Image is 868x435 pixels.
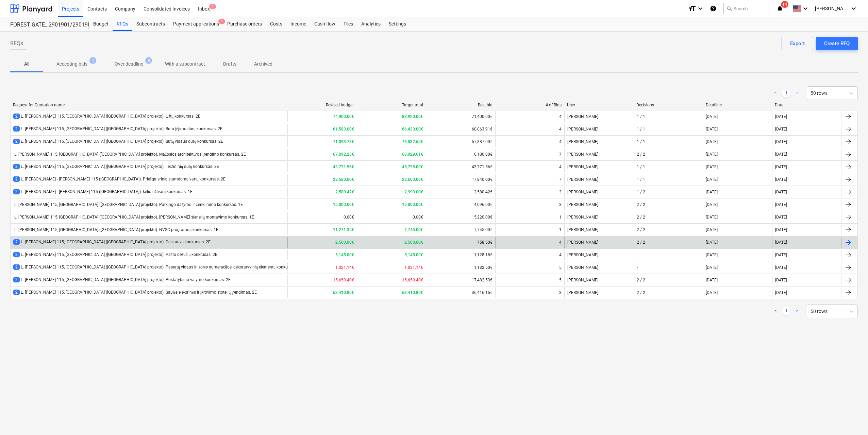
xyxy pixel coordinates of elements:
b: 2,580.42€ [335,190,354,194]
div: 17,482.53€ [426,275,495,285]
a: Settings [385,17,410,31]
div: [PERSON_NAME] [564,237,634,248]
span: 2 [13,126,20,132]
div: [DATE] [775,290,787,295]
b: 66,430.00€ [402,127,423,132]
i: notifications [777,4,783,13]
span: 1 [218,19,225,24]
a: Previous page [771,307,780,315]
div: 1 / 1 [637,177,645,182]
div: [DATE] [775,177,787,182]
div: 758.50€ [426,237,495,248]
div: 71,400.00€ [426,111,495,122]
div: 5 [559,265,562,270]
div: 7 [559,152,562,157]
div: - [637,265,638,270]
div: [DATE] [706,177,718,182]
div: [PERSON_NAME] [564,249,634,260]
button: Export [782,37,813,50]
b: 15,000.00€ [402,202,423,207]
b: 5,145.00€ [335,253,354,257]
div: 43,771.56€ [426,161,495,172]
b: 5,145.00€ [404,253,423,257]
div: 1 / 1 [637,139,645,144]
div: L. [PERSON_NAME] 115, [GEOGRAPHIC_DATA] ([GEOGRAPHIC_DATA] projekto). Butų vidaus durų konkursas. 2E [13,139,223,144]
span: 2 [13,114,20,119]
b: 74,900.00€ [333,114,354,119]
div: 1,128.18€ [426,249,495,260]
span: 2 [13,176,20,182]
div: 1 / 1 [637,127,645,132]
b: 68,029.61€ [402,152,423,157]
i: Knowledge base [710,4,717,13]
div: Revised budget [290,103,354,107]
span: 1 [89,57,96,64]
a: Budget [89,17,113,31]
div: Date [775,103,839,107]
div: 2 / 2 [637,152,645,157]
div: L. [PERSON_NAME] - [PERSON_NAME] 115 ([GEOGRAPHIC_DATA]). Priešgaisrinių stumdomų vartų konkursas... [13,176,226,182]
div: Export [790,39,805,48]
div: 4 [559,114,562,119]
div: - [637,253,638,257]
div: [DATE] [775,265,787,270]
div: [DATE] [706,202,718,207]
b: 67,092.23€ [333,152,354,157]
span: [PERSON_NAME] [815,6,849,11]
b: 61,583.00€ [333,127,354,132]
a: RFQs [113,17,132,31]
b: 28,600.00€ [402,177,423,182]
i: keyboard_arrow_down [696,4,704,13]
a: Cash flow [310,17,339,31]
div: Chat Widget [834,402,868,435]
b: 1,021.14€ [404,265,423,270]
div: [DATE] [706,265,718,270]
p: Accepting bids [56,60,87,68]
div: 4 [559,127,562,132]
a: Next page [793,89,801,97]
div: [DATE] [775,139,787,144]
a: Next page [793,307,801,315]
div: Income [286,17,310,31]
div: 0.00€ [357,212,426,223]
div: 1 [559,227,562,232]
b: 76,032.60€ [402,139,423,144]
div: 4 [559,139,562,144]
div: L. [PERSON_NAME] - [PERSON_NAME] 115 ([GEOGRAPHIC_DATA]). kelio užtvarų konkursas. 1E [13,189,193,195]
a: Files [339,17,357,31]
p: Archived [254,60,272,68]
div: Purchase orders [223,17,266,31]
div: L. [PERSON_NAME] 115, [GEOGRAPHIC_DATA] ([GEOGRAPHIC_DATA] projekto). Pašto dežučių konkrusas. 2E [13,252,217,258]
span: 2 [13,264,20,270]
a: Costs [266,17,286,31]
i: format_size [688,4,696,13]
span: search [727,6,732,11]
div: L. [PERSON_NAME] 115, [GEOGRAPHIC_DATA] ([GEOGRAPHIC_DATA] projekto). Mažosios architektūros įren... [13,152,246,157]
div: Request for Quotation name [13,103,285,107]
div: 5 [559,278,562,282]
div: [DATE] [706,139,718,144]
b: 15,650.40€ [333,278,354,282]
div: Subcontracts [132,17,169,31]
div: [PERSON_NAME] [564,111,634,122]
div: [DATE] [706,190,718,194]
span: 3 [13,164,20,169]
div: [DATE] [775,278,787,282]
div: [PERSON_NAME] [564,199,634,210]
div: Payment applications [169,17,223,31]
div: L. [PERSON_NAME] 115, [GEOGRAPHIC_DATA] ([GEOGRAPHIC_DATA] projekto). Postatybinio valymo konkurs... [13,277,231,283]
div: 2 / 2 [637,215,645,220]
p: Over deadline [115,60,143,68]
div: [DATE] [706,114,718,119]
div: [DATE] [775,227,787,232]
div: L. [PERSON_NAME] 115, [GEOGRAPHIC_DATA] ([GEOGRAPHIC_DATA] projekto). Liftų konkursas. 2E [13,114,200,119]
p: Drafts [221,60,238,68]
a: Analytics [357,17,385,31]
div: 6,100.00€ [426,149,495,160]
span: 2 [13,139,20,144]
